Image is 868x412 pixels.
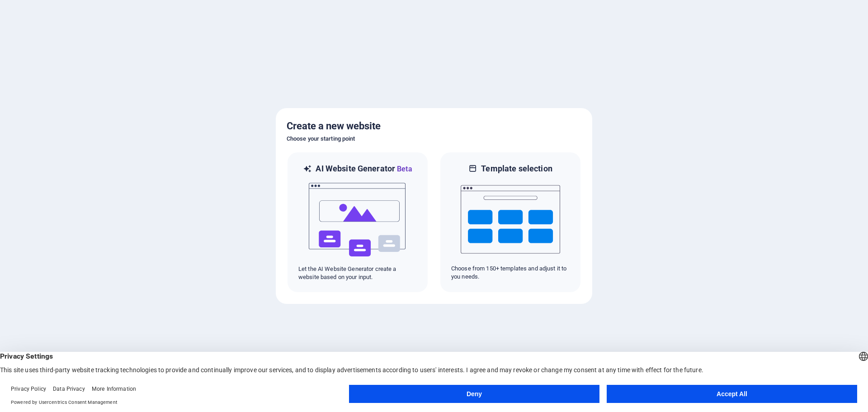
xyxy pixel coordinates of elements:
[439,152,581,293] div: Template selectionChoose from 150+ templates and adjust it to you needs.
[316,163,412,175] h6: AI Website Generator
[287,133,581,144] h6: Choose your starting point
[298,265,417,281] p: Let the AI Website Generator create a website based on your input.
[308,175,407,265] img: ai
[287,152,429,293] div: AI Website GeneratorBetaaiLet the AI Website Generator create a website based on your input.
[287,119,581,133] h5: Create a new website
[395,165,412,173] span: Beta
[481,163,552,174] h6: Template selection
[451,265,570,281] p: Choose from 150+ templates and adjust it to you needs.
